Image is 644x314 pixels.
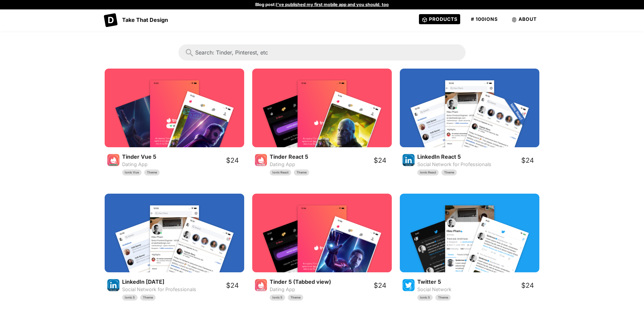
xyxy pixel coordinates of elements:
button: Theme [140,295,156,301]
button: Ionic React [417,169,439,175]
button: Theme [144,169,160,175]
span: $ 24 [521,156,534,164]
div: Social Network [417,286,518,293]
button: Theme [294,169,309,175]
span: $ 24 [226,156,239,164]
span: Products [429,16,458,22]
a: LinkedIn React 5 [402,155,415,161]
a: Take That Design [122,16,168,23]
span: D [105,14,117,26]
span: # [471,16,474,22]
a: $24 [226,280,239,290]
div: Dating App [270,161,370,168]
button: Ionic 5 [270,295,285,301]
a: Tinder Vue 5 [107,155,119,161]
a: LinkedIn [DATE] [122,278,164,285]
a: $24 [374,155,386,165]
button: Theme [441,169,457,175]
a: I've published my first mobile app and you should, too [276,2,389,7]
a: Tinder 5 (Tabbed view) [270,278,331,285]
div: Dating App [270,286,370,293]
a: D [105,12,117,26]
a: Twitter 5 [417,278,441,285]
a: Tinder React 5 [270,153,308,160]
a: Tinder 5 (Tabbed view) [255,280,267,286]
div: Social Network for Professionals [122,286,223,293]
a: About [508,14,539,24]
a: LinkedIn React 5 [417,153,461,160]
a: Tinder Vue 5 [122,153,156,160]
span: $ 24 [374,281,386,289]
a: Tinder React 5 [255,155,267,161]
span: $ 24 [521,281,534,289]
button: Ionic 5 [417,295,433,301]
a: Products [419,14,460,24]
a: $24 [374,280,386,290]
a: #100ions [468,14,500,24]
a: $24 [521,155,534,165]
span: About [519,16,537,22]
span: 100ions [476,16,498,22]
button: Ionic Vue [122,169,142,175]
a: LinkedIn Nov 2020 [107,280,119,286]
div: Social Network for Professionals [417,161,518,168]
span: $ 24 [374,156,386,164]
a: Twitter 5 [402,280,415,286]
button: Ionic 5 [122,295,138,301]
input: Search: Tinder, Pinterest, etc [178,44,466,61]
span: $ 24 [226,281,239,289]
a: $24 [226,155,239,165]
a: $24 [521,280,534,290]
button: Theme [435,295,451,301]
div: Dating App [122,161,223,168]
button: Theme [288,295,303,301]
button: Ionic React [270,169,291,175]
